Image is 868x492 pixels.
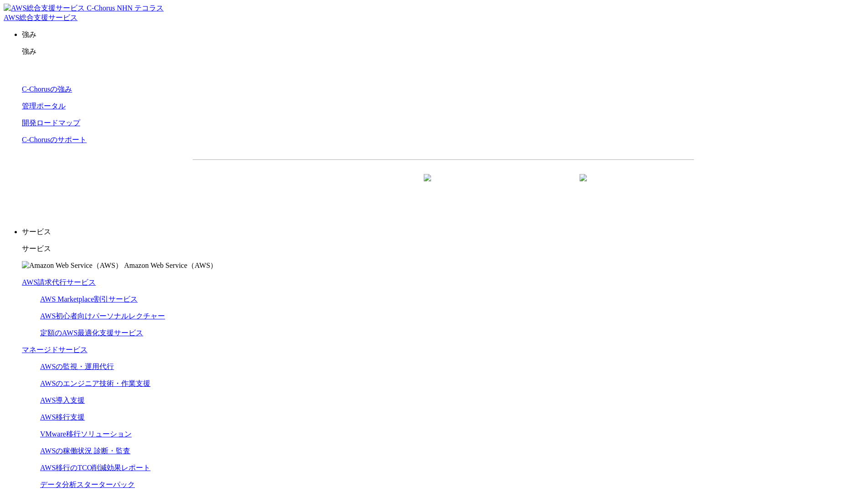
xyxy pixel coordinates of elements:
a: C-Chorusのサポート [22,136,87,143]
a: AWS請求代行サービス [22,278,96,286]
a: AWS移行のTCO削減効果レポート [40,464,150,471]
a: AWS導入支援 [40,396,85,404]
a: AWS総合支援サービス C-Chorus NHN テコラスAWS総合支援サービス [4,4,164,21]
a: C-Chorusの強み [22,85,72,93]
a: AWS Marketplace割引サービス [40,295,138,303]
a: AWSの稼働状況 診断・監査 [40,447,130,455]
a: マネージドサービス [22,346,87,354]
p: 強み [22,47,864,56]
p: サービス [22,244,864,254]
a: 開発ロードマップ [22,119,80,127]
a: VMware移行ソリューション [40,430,132,438]
p: サービス [22,227,864,237]
span: Amazon Web Service（AWS） [124,261,217,269]
a: AWSの監視・運用代行 [40,363,114,370]
a: 資料を請求する [292,174,439,197]
a: AWSのエンジニア技術・作業支援 [40,379,150,387]
img: AWS総合支援サービス C-Chorus [4,4,115,13]
a: 管理ポータル [22,102,66,110]
img: Amazon Web Service（AWS） [22,261,123,271]
a: AWS初心者向けパーソナルレクチャー [40,312,165,320]
img: 矢印 [580,174,587,198]
a: データ分析スターターパック [40,481,135,488]
a: AWS移行支援 [40,413,85,421]
p: 強み [22,30,864,40]
a: まずは相談する [448,174,595,197]
a: 定額のAWS最適化支援サービス [40,329,143,337]
img: 矢印 [424,174,431,198]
